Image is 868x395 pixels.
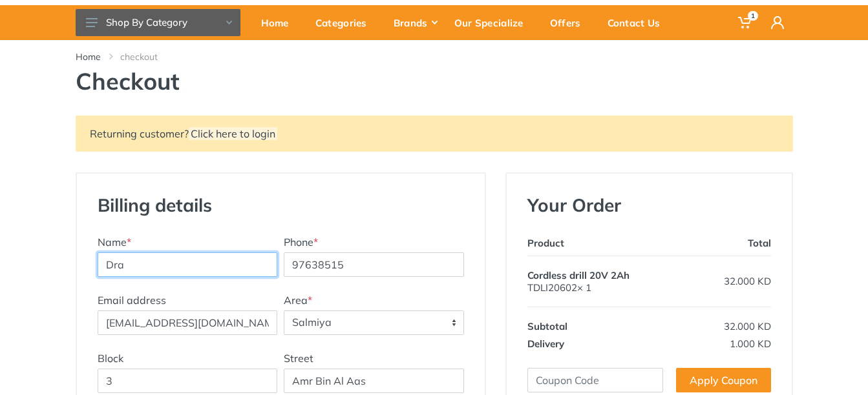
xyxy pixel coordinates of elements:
li: checkout [120,50,177,63]
a: Offers [541,5,598,40]
div: Our Specialize [445,9,541,36]
a: Our Specialize [445,5,541,40]
th: Delivery [527,335,676,352]
label: Name [98,234,131,250]
a: Contact Us [598,5,678,40]
label: Block [98,350,123,366]
div: Home [252,9,306,36]
span: 1.000 KD [730,338,771,350]
a: Apply Coupon [676,368,771,392]
input: Street [284,369,464,393]
h3: Your Order [527,194,771,216]
div: Returning customer? [76,116,793,152]
td: TDLI20602× 1 [527,256,676,307]
th: Total [676,234,771,256]
span: Salmiya [284,311,463,334]
a: Categories [306,5,385,40]
th: Subtotal [527,307,676,335]
div: Offers [541,9,598,36]
h3: Billing details [94,194,281,216]
input: Name [98,252,278,277]
span: 1 [748,11,758,21]
span: Cordless drill 20V 2Ah [527,269,630,281]
th: Product [527,234,676,256]
a: Click here to login [189,127,277,140]
div: 32.000 KD [676,275,771,287]
a: Home [76,50,101,63]
input: Block [98,369,278,393]
nav: breadcrumb [76,50,793,63]
label: Street [284,350,313,366]
input: Email address [98,310,278,335]
div: Categories [306,9,385,36]
div: Contact Us [598,9,678,36]
label: Email address [98,292,166,308]
button: Shop By Category [76,9,240,36]
h1: Checkout [76,67,793,95]
a: Home [252,5,306,40]
td: 32.000 KD [676,307,771,335]
label: Area [284,292,312,308]
a: 1 [729,5,762,40]
label: Phone [284,234,318,250]
div: Brands [385,9,445,36]
input: Coupon Code [527,368,663,392]
input: Phone [284,252,464,277]
span: Salmiya [284,310,464,335]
